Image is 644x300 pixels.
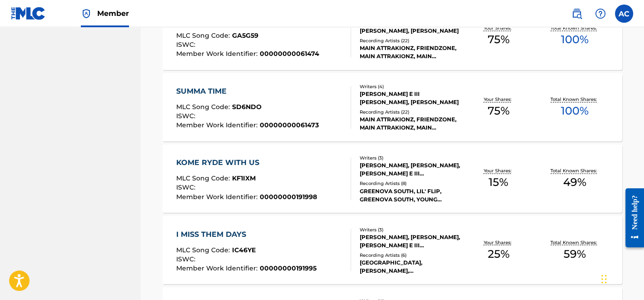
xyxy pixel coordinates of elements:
div: GREENOVA SOUTH, LIL' FLIP, GREENOVA SOUTH, YOUNG [DEMOGRAPHIC_DATA],TELEVANGEL, TELEVANGEL|YOUNG ... [360,187,460,203]
span: 00000000191995 [260,264,317,272]
span: ISWC : [176,112,198,120]
p: Total Known Shares: [550,239,599,245]
a: GREEN OVA DIAMONDMLC Song Code:GA5G59ISWC:Member Work Identifier:00000000061474Writers (4)[PERSON... [163,2,622,70]
span: Member Work Identifier : [176,264,260,272]
span: 100 % [561,103,589,119]
img: help [595,8,606,19]
div: Writers ( 4 ) [360,83,460,90]
span: 00000000061473 [260,121,319,129]
div: Recording Artists ( 8 ) [360,180,460,187]
div: Help [591,5,609,23]
a: KOME RYDE WITH USMLC Song Code:KF1IXMISWC:Member Work Identifier:00000000191998Writers (3)[PERSON... [163,145,622,213]
iframe: Chat Widget [599,256,644,300]
div: Recording Artists ( 22 ) [360,37,460,44]
p: Your Shares: [483,167,513,174]
span: ISWC : [176,255,198,263]
a: I MISS THEM DAYSMLC Song Code:IC46YEISWC:Member Work Identifier:00000000191995Writers (3)[PERSON_... [163,216,622,284]
p: Your Shares: [483,96,513,103]
span: IC46YE [232,245,256,254]
div: Writers ( 3 ) [360,155,460,161]
img: MLC Logo [11,7,46,20]
span: ISWC : [176,183,198,191]
span: Member Work Identifier : [176,50,260,58]
p: Total Known Shares: [550,167,599,174]
span: MLC Song Code : [176,174,232,182]
span: MLC Song Code : [176,31,232,40]
span: MLC Song Code : [176,245,232,254]
span: SD6NDO [232,103,262,111]
span: ISWC : [176,40,198,49]
div: Drag [601,265,607,293]
span: 00000000061474 [260,50,319,58]
div: [PERSON_NAME], [PERSON_NAME], [PERSON_NAME] E III [PERSON_NAME] [360,233,460,249]
span: 100 % [561,31,589,48]
div: Recording Artists ( 6 ) [360,251,460,258]
span: KF1IXM [232,174,256,182]
p: Your Shares: [483,25,513,31]
span: 75 % [487,103,509,119]
span: 75 % [487,31,509,48]
div: SUMMA TIME [176,86,319,97]
iframe: Resource Center [619,181,644,255]
img: Top Rightsholder [81,8,92,19]
div: [PERSON_NAME], [PERSON_NAME], [PERSON_NAME] E III [PERSON_NAME] [360,161,460,178]
span: MLC Song Code : [176,103,232,111]
div: I MISS THEM DAYS [176,229,317,240]
span: GA5G59 [232,31,258,40]
div: Recording Artists ( 22 ) [360,109,460,115]
div: User Menu [615,5,633,23]
p: Total Known Shares: [550,25,599,31]
div: [PERSON_NAME] E III [PERSON_NAME], [PERSON_NAME] [360,90,460,106]
span: Member [97,8,129,19]
span: Member Work Identifier : [176,121,260,129]
div: Writers ( 3 ) [360,226,460,233]
img: search [571,8,582,19]
span: 00000000191998 [260,192,317,200]
span: Member Work Identifier : [176,192,260,200]
div: MAIN ATTRAKIONZ, FRIENDZONE, MAIN ATTRAKIONZ, MAIN ATTRAKIONZ, MAIN ATTRAKIONZ, MAIN ATTRAKIONZ [360,44,460,60]
a: SUMMA TIMEMLC Song Code:SD6NDOISWC:Member Work Identifier:00000000061473Writers (4)[PERSON_NAME] ... [163,73,622,141]
div: [GEOGRAPHIC_DATA], [PERSON_NAME], [GEOGRAPHIC_DATA], [GEOGRAPHIC_DATA], [GEOGRAPHIC_DATA], [GEOGR... [360,258,460,275]
div: KOME RYDE WITH US [176,157,317,168]
span: 25 % [487,245,509,262]
span: 59 % [564,245,586,262]
a: Public Search [568,5,586,23]
p: Your Shares: [483,239,513,245]
span: 49 % [563,174,586,190]
span: 15 % [489,174,508,190]
p: Total Known Shares: [550,96,599,103]
div: MAIN ATTRAKIONZ, FRIENDZONE, MAIN ATTRAKIONZ, MAIN ATTRAKIONZ, MAIN ATTRAKIONZ, MAIN ATTRAKIONZ [360,115,460,132]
